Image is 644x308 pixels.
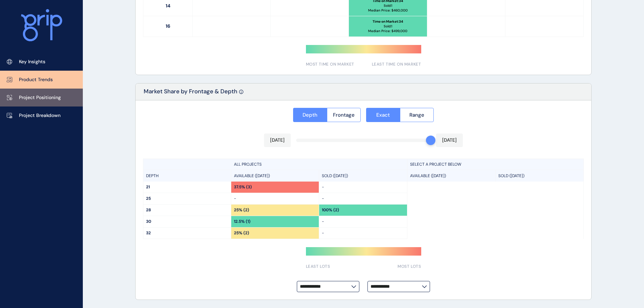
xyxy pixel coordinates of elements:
[410,162,461,167] p: SELECT A PROJECT BELOW
[234,184,252,190] p: 37.5% (3)
[19,58,45,65] p: Key Insights
[366,108,400,122] button: Exact
[442,137,457,144] p: [DATE]
[234,219,251,224] p: 12.5% (1)
[376,112,390,118] span: Exact
[144,88,237,100] p: Market Share by Frontage & Depth
[322,173,348,179] p: SOLD ([DATE])
[373,19,403,24] p: Time on Market : 34
[327,108,361,122] button: Frontage
[234,207,249,213] p: 25% (2)
[322,230,404,236] p: -
[410,173,446,179] p: AVAILABLE ([DATE])
[146,207,228,213] p: 28
[234,230,249,236] p: 25% (2)
[409,112,424,118] span: Range
[234,162,262,167] p: ALL PROJECTS
[368,8,408,13] p: Median Price: $ 460,000
[322,207,339,213] p: 100% (2)
[384,24,392,29] p: Sold: 1
[303,112,317,118] span: Depth
[293,108,327,122] button: Depth
[19,94,61,101] p: Project Positioning
[400,108,434,122] button: Range
[146,219,228,224] p: 30
[322,219,404,224] p: -
[322,196,404,202] p: -
[368,29,407,33] p: Median Price: $ 499,000
[19,76,53,83] p: Product Trends
[384,3,392,8] p: Sold: 1
[270,137,285,144] p: [DATE]
[498,173,524,179] p: SOLD ([DATE])
[19,112,61,119] p: Project Breakdown
[146,230,228,236] p: 32
[306,62,354,67] span: MOST TIME ON MARKET
[322,184,404,190] p: -
[234,196,316,202] p: -
[146,173,159,179] p: DEPTH
[146,196,228,202] p: 25
[306,264,330,269] span: LEAST LOTS
[143,16,193,37] p: 16
[372,62,421,67] span: LEAST TIME ON MARKET
[146,184,228,190] p: 21
[398,264,421,269] span: MOST LOTS
[333,112,355,118] span: Frontage
[234,173,270,179] p: AVAILABLE ([DATE])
